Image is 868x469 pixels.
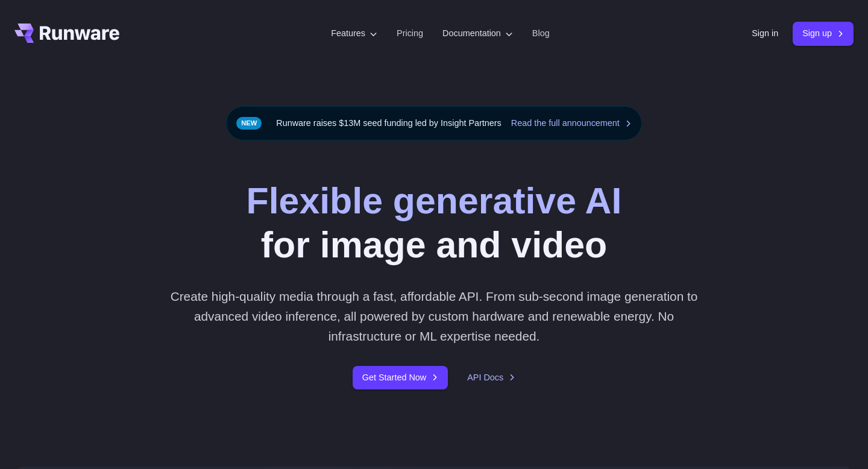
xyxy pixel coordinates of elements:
[226,106,642,140] div: Runware raises $13M seed funding led by Insight Partners
[752,27,778,40] a: Sign in
[511,116,632,130] a: Read the full announcement
[442,27,513,40] label: Documentation
[532,27,550,40] a: Blog
[467,371,515,385] a: API Docs
[397,27,423,40] a: Pricing
[353,366,448,389] a: Get Started Now
[166,286,703,347] p: Create high-quality media through a fast, affordable API. From sub-second image generation to adv...
[247,179,622,267] h1: for image and video
[331,27,377,40] label: Features
[14,24,119,43] a: Go to /
[793,22,854,45] a: Sign up
[247,180,622,221] strong: Flexible generative AI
